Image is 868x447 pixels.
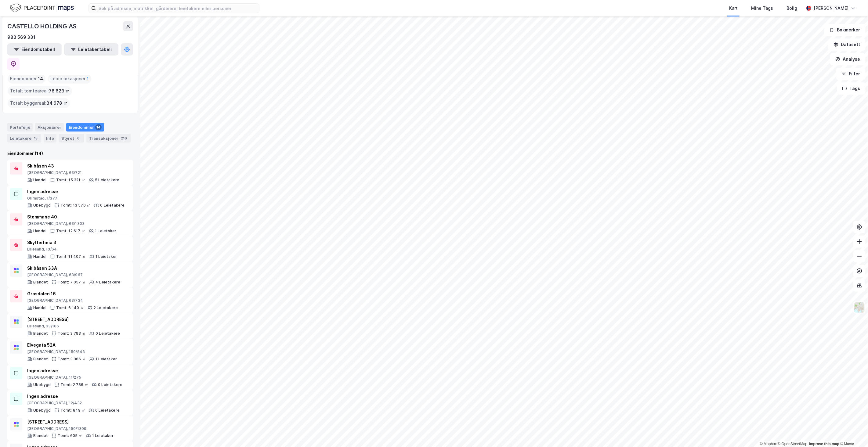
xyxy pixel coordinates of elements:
div: Bolig [787,5,797,12]
div: Grimstad, 1/377 [27,196,125,201]
div: Totalt byggareal : [8,98,70,108]
div: Skibåsen 33A [27,265,120,272]
div: Styret [59,134,84,142]
input: Søk på adresse, matrikkel, gårdeiere, leietakere eller personer [96,4,259,13]
div: Skibåsen 43 [27,162,119,170]
div: [PERSON_NAME] [814,5,848,12]
div: Tomt: 849 ㎡ [60,408,85,413]
button: Analyse [830,53,866,65]
div: Leietakere [7,134,41,142]
div: Blandet [33,357,48,362]
div: Tomt: 12 617 ㎡ [56,229,85,233]
img: logo.f888ab2527a4732fd821a326f86c7f29.svg [10,3,74,13]
div: Mine Tags [751,5,773,12]
div: 216 [120,135,128,141]
span: 78 623 ㎡ [49,87,70,95]
div: Grasdalen 16 [27,290,118,297]
a: Mapbox [760,442,777,446]
div: Tomt: 6 140 ㎡ [56,305,84,310]
span: 14 [38,75,43,82]
div: [STREET_ADDRESS] [27,418,114,426]
div: Stemmane 40 [27,213,116,221]
div: Tomt: 15 321 ㎡ [56,178,85,182]
div: Lillesand, 13/64 [27,247,117,252]
div: Handel [33,178,46,182]
div: [GEOGRAPHIC_DATA], 11/275 [27,375,122,380]
div: Tomt: 3 793 ㎡ [58,331,86,336]
div: Ingen adresse [27,367,122,374]
div: Elvegata 52A [27,341,117,349]
div: Kart [729,5,738,12]
button: Tags [837,82,866,95]
div: Ubebygd [33,382,51,387]
div: Handel [33,254,46,259]
div: [STREET_ADDRESS] [27,316,120,323]
div: Ingen adresse [27,188,125,195]
div: [GEOGRAPHIC_DATA], 12/432 [27,401,120,406]
div: 1 Leietaker [95,229,116,233]
div: [GEOGRAPHIC_DATA], 63/967 [27,272,120,277]
div: 14 [95,124,102,130]
div: 2 Leietakere [94,305,118,310]
iframe: Chat Widget [837,418,868,447]
div: Totalt tomteareal : [8,86,72,96]
div: CASTELLO HOLDING AS [7,21,78,31]
div: 0 Leietakere [98,382,122,387]
button: Datasett [828,38,866,51]
div: Leide lokasjoner : [48,74,91,84]
div: 15 [33,135,39,141]
div: 0 Leietakere [100,203,125,208]
div: Tomt: 605 ㎡ [58,433,82,438]
div: [GEOGRAPHIC_DATA], 63/1303 [27,221,116,226]
div: Skytterheia 3 [27,239,117,246]
button: Bokmerker [824,24,866,36]
div: Eiendommer [66,123,104,132]
div: [GEOGRAPHIC_DATA], 63/734 [27,298,118,303]
a: OpenStreetMap [778,442,808,446]
div: Ubebygd [33,408,51,413]
div: 1 Leietaker [92,433,114,438]
div: Kontrollprogram for chat [837,418,868,447]
div: Aksjonærer [35,123,64,132]
div: 4 Leietakere [96,280,120,285]
div: 1 Leietaker [96,254,117,259]
div: Portefølje [7,123,33,132]
button: Eiendomstabell [7,43,62,56]
div: 6 [75,135,81,141]
div: Tomt: 2 786 ㎡ [60,382,88,387]
div: Transaksjoner [86,134,131,142]
span: 34 678 ㎡ [46,99,67,107]
div: Eiendommer : [8,74,45,84]
div: Lillesand, 33/106 [27,324,120,329]
div: Handel [33,305,46,310]
div: Tomt: 13 570 ㎡ [60,203,90,208]
button: Leietakertabell [64,43,118,56]
div: Tomt: 3 366 ㎡ [58,357,86,362]
div: 0 Leietakere [95,408,120,413]
div: 0 Leietakere [96,331,120,336]
div: Eiendommer (14) [7,150,133,157]
span: 1 [87,75,89,82]
a: Improve this map [809,442,839,446]
div: Ubebygd [33,203,51,208]
button: Filter [836,68,866,80]
div: Blandet [33,331,48,336]
img: Z [854,302,865,313]
div: 983 569 331 [7,34,35,41]
div: 1 Leietaker [96,357,117,362]
div: [GEOGRAPHIC_DATA], 150/843 [27,349,117,354]
div: Blandet [33,433,48,438]
div: Handel [33,229,46,233]
div: Tomt: 7 057 ㎡ [58,280,86,285]
div: Blandet [33,280,48,285]
div: Tomt: 11 407 ㎡ [56,254,86,259]
div: [GEOGRAPHIC_DATA], 150/1309 [27,426,114,431]
div: [GEOGRAPHIC_DATA], 63/721 [27,170,119,175]
div: Info [44,134,56,142]
div: 5 Leietakere [95,178,119,182]
div: Ingen adresse [27,393,120,400]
